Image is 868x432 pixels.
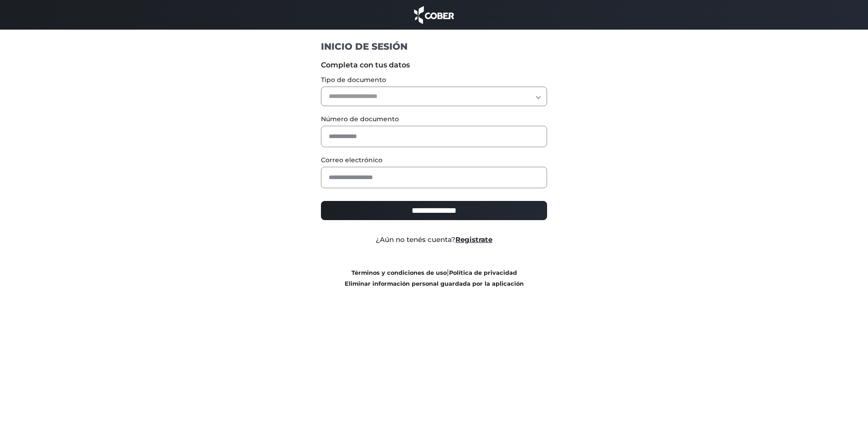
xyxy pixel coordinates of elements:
[345,280,524,287] a: Eliminar información personal guardada por la aplicación
[321,75,548,85] label: Tipo de documento
[321,155,548,165] label: Correo electrónico
[321,114,548,124] label: Número de documento
[321,60,548,71] label: Completa con tus datos
[321,41,548,52] h1: INICIO DE SESIÓN
[449,269,517,276] a: Política de privacidad
[351,269,447,276] a: Términos y condiciones de uso
[455,235,492,244] a: Registrate
[314,235,554,245] div: ¿Aún no tenés cuenta?
[314,267,554,289] div: |
[412,5,456,25] img: cober_marca.png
